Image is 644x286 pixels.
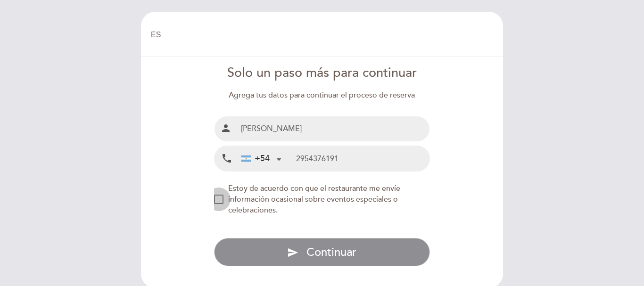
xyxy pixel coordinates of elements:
div: Solo un paso más para continuar [214,64,430,82]
i: person [220,123,231,134]
md-checkbox: NEW_MODAL_AGREE_RESTAURANT_SEND_OCCASIONAL_INFO [214,183,430,216]
i: local_phone [221,153,232,164]
input: Nombre y Apellido [237,116,430,141]
input: Teléfono Móvil [296,146,429,171]
span: Continuar [306,245,356,259]
div: Agrega tus datos para continuar el proceso de reserva [214,90,430,101]
div: Argentina: +54 [238,147,285,171]
span: Estoy de acuerdo con que el restaurante me envíe información ocasional sobre eventos especiales o... [228,184,400,215]
div: +54 [241,153,270,165]
i: send [287,247,298,258]
button: send Continuar [214,238,430,266]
